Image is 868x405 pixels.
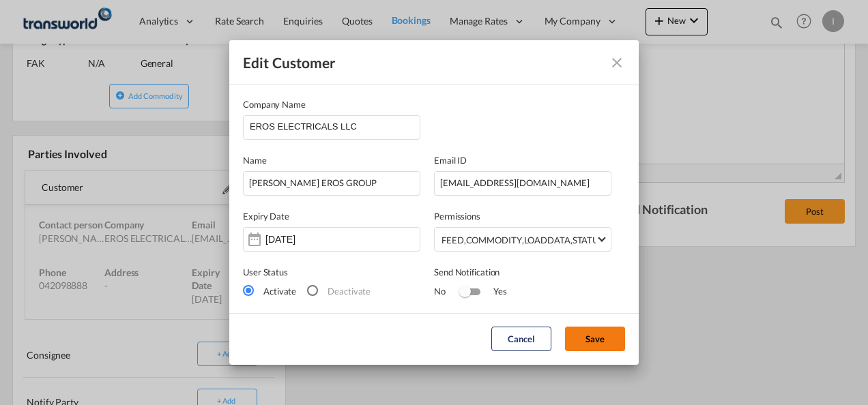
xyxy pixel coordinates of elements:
span: Company Name [243,99,306,110]
md-radio-button: Deactivate [307,283,371,298]
div: Send Notification [434,265,611,279]
input: Email [434,171,611,196]
md-radio-button: Activate [243,283,296,298]
body: Editor, editor2 [14,14,237,28]
div: Yes [480,284,507,298]
span: Email ID [434,155,467,166]
md-switch: Switch 1 [459,282,480,303]
button: Cancel [491,327,551,351]
button: icon-close [603,49,631,76]
md-select: Select Permission: FEED, COMMODITY, LOADDATA, STATUS, DOCUMENTS, CONTAINERS, TRACKING, SCHEDULE, ... [434,227,611,252]
span: Name [243,155,267,166]
span: Permissions [434,211,480,222]
span: Customer [272,54,336,71]
span: LOADDATA [524,235,570,245]
md-dialog: Edit Customer Company ... [229,40,639,364]
input: Company [250,116,420,136]
md-icon: icon-close [609,55,625,71]
span: Edit [243,54,269,71]
div: No [434,284,459,298]
span: FEED [442,235,464,245]
div: User Status [243,265,420,279]
span: Expiry Date [243,211,289,222]
button: Save [565,327,625,351]
span: COMMODITY [466,235,522,245]
span: , , , , , , , , [442,233,596,247]
span: STATUS [573,235,603,245]
input: Select Expiry Date [265,234,351,245]
input: Name [243,171,420,196]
